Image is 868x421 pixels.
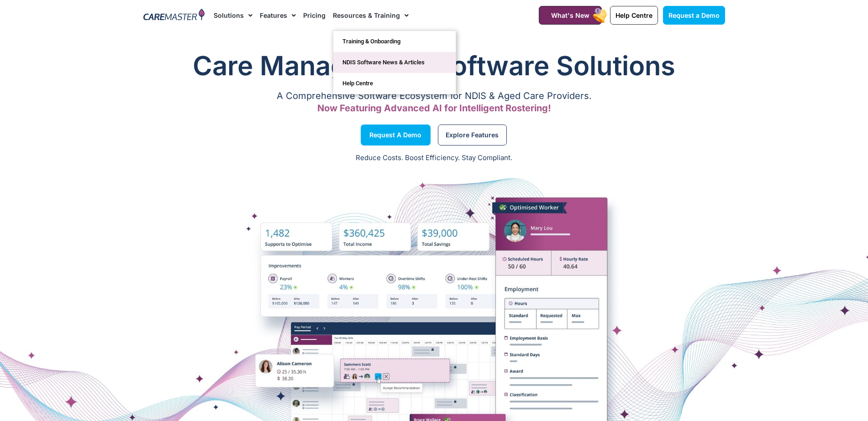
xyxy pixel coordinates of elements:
span: What's New [551,11,589,19]
span: Explore Features [446,133,499,137]
a: NDIS Software News & Articles [333,52,456,73]
span: Help Centre [615,11,652,19]
a: Training & Onboarding [333,31,456,52]
h1: Care Management Software Solutions [143,47,725,84]
span: Now Featuring Advanced AI for Intelligent Rostering! [317,103,551,114]
a: Help Centre [333,73,456,94]
span: Request a Demo [369,133,421,137]
ul: Resources & Training [333,31,456,94]
a: What's New [539,6,602,25]
a: Explore Features [438,125,507,146]
img: CareMaster Logo [143,9,205,22]
a: Help Centre [610,6,658,25]
a: Request a Demo [663,6,725,25]
p: A Comprehensive Software Ecosystem for NDIS & Aged Care Providers. [143,93,725,99]
a: Request a Demo [361,125,431,146]
p: Reduce Costs. Boost Efficiency. Stay Compliant. [5,153,863,163]
span: Request a Demo [668,11,720,19]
